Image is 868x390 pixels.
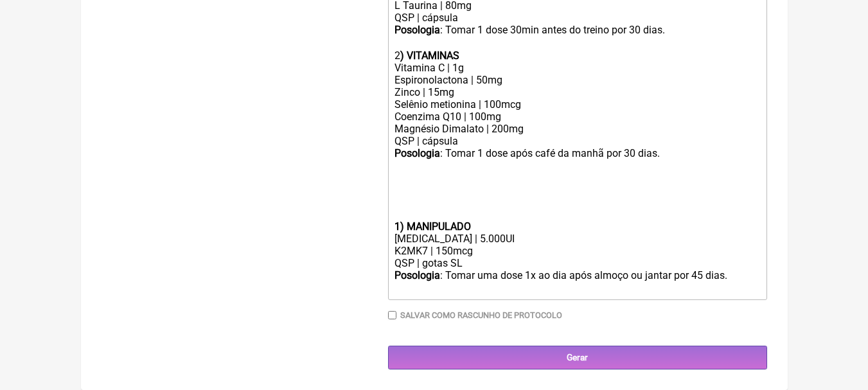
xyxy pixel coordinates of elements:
[394,24,440,36] strong: Posologia
[400,310,562,320] label: Salvar como rascunho de Protocolo
[394,269,440,281] strong: Posologia
[394,147,759,159] div: : Tomar 1 dose após café da manhã por 30 dias.
[394,220,471,233] strong: 1) MANIPULADO
[394,269,759,295] div: : Tomar uma dose 1x ao dia após almoço ou jantar por 45 dias. ㅤ
[394,24,759,62] div: : Tomar 1 dose 30min antes do treino por 30 dias. ㅤ 2
[394,233,759,245] div: [MEDICAL_DATA] | 5.000UI
[394,62,759,147] div: Vitamina C | 1g Espironolactona | 50mg Zinco | 15mg Selênio metionina | 100mcg Coenzima Q10 | 100...
[394,245,759,257] div: K2MK7 | 150mcg
[394,147,440,159] strong: Posologia
[400,49,459,62] strong: ) VITAMINAS
[388,346,767,369] input: Gerar
[394,257,759,269] div: QSP | gotas SL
